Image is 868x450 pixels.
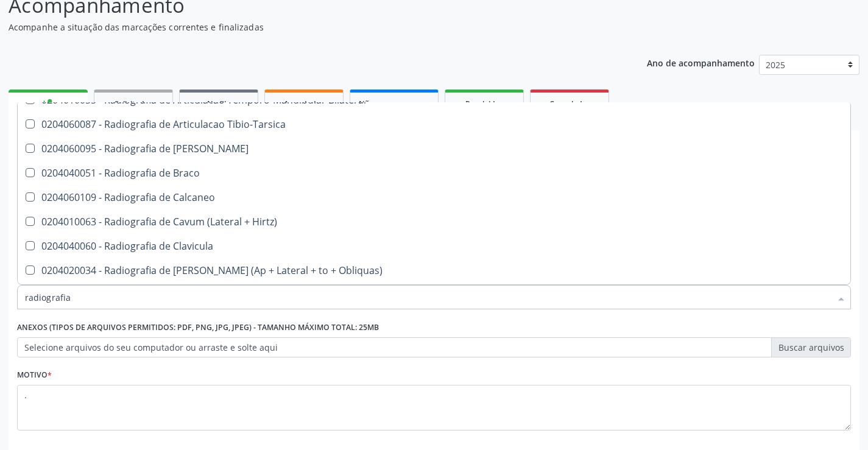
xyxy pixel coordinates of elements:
p: Acompanhe a situação das marcações correntes e finalizadas [9,21,604,33]
label: Motivo [17,366,52,385]
div: 0204040060 - Radiografia de Clavicula [25,241,843,251]
div: person_add [41,97,55,110]
div: 0204060095 - Radiografia de [PERSON_NAME] [25,144,843,153]
div: 0204060109 - Radiografia de Calcaneo [25,192,843,202]
span: Resolvidos [465,99,503,109]
span: Não compareceram [359,99,429,109]
span: Cancelados [549,99,590,109]
div: 0204060087 - Radiografia de Articulacao Tibio-Tarsica [25,119,843,129]
div: 0204010063 - Radiografia de Cavum (Lateral + Hirtz) [25,217,843,227]
input: Buscar por procedimentos [25,285,831,309]
label: Anexos (Tipos de arquivos permitidos: PDF, PNG, JPG, JPEG) - Tamanho máximo total: 25MB [17,318,379,337]
div: 0204020034 - Radiografia de [PERSON_NAME] (Ap + Lateral + to + Obliquas) [25,265,843,275]
span: Solicitados [115,99,152,109]
span: Agendados [284,99,324,109]
span: Na fila [207,99,230,109]
p: Ano de acompanhamento [647,55,755,70]
div: 0204040051 - Radiografia de Braco [25,168,843,178]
